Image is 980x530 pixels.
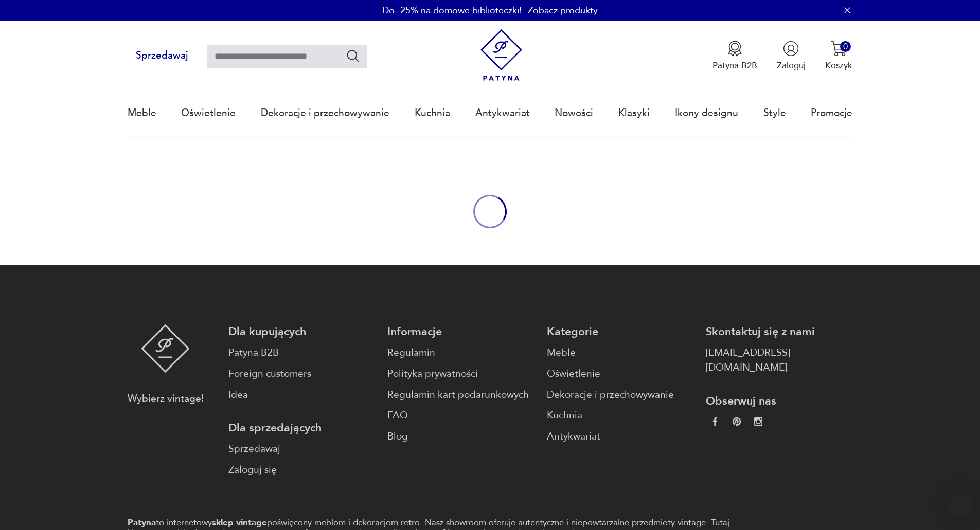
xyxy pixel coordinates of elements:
a: Regulamin kart podarunkowych [387,388,534,403]
a: Sprzedawaj [228,442,375,456]
p: Skontaktuj się z nami [706,324,852,339]
img: 37d27d81a828e637adc9f9cb2e3d3a8a.webp [733,417,741,426]
a: Oświetlenie [547,367,693,381]
a: Dekoracje i przechowywanie [547,388,693,403]
img: Patyna - sklep z meblami i dekoracjami vintage [141,324,190,373]
p: Koszyk [825,60,852,71]
p: Dla sprzedających [228,421,375,435]
a: Meble [547,345,693,360]
a: Sprzedawaj [128,52,197,61]
a: Polityka prywatności [387,367,534,381]
a: [EMAIL_ADDRESS][DOMAIN_NAME] [706,345,852,375]
a: Antykwariat [547,429,693,444]
button: Szukaj [346,48,361,63]
strong: sklep vintage [212,517,267,528]
button: Zaloguj [777,41,806,71]
a: Foreign customers [228,367,375,381]
p: Informacje [387,324,534,339]
a: Blog [387,429,534,444]
div: 0 [840,41,851,52]
a: Nowości [555,89,593,137]
a: Zaloguj się [228,463,375,478]
img: Ikona koszyka [831,41,847,57]
a: Oświetlenie [181,89,236,137]
p: Do -25% na domowe biblioteczki! [382,4,522,17]
img: Patyna - sklep z meblami i dekoracjami vintage [475,29,527,81]
p: Kategorie [547,324,693,339]
p: Zaloguj [777,60,806,71]
img: da9060093f698e4c3cedc1453eec5031.webp [711,417,719,426]
a: Klasyki [618,89,650,137]
a: Ikona medaluPatyna B2B [712,41,757,71]
p: Wybierz vintage! [128,392,204,407]
img: c2fd9cf7f39615d9d6839a72ae8e59e5.webp [754,417,762,426]
a: Style [763,89,786,137]
button: 0Koszyk [825,41,852,71]
a: Idea [228,388,375,403]
a: FAQ [387,408,534,423]
p: Dla kupujących [228,324,375,339]
a: Dekoracje i przechowywanie [261,89,389,137]
a: Kuchnia [547,408,693,423]
img: Ikona medalu [727,41,743,57]
img: Ikonka użytkownika [783,41,799,57]
a: Patyna B2B [228,345,375,360]
a: Kuchnia [415,89,450,137]
strong: Patyna [128,517,156,528]
a: Zobacz produkty [528,4,598,17]
a: Ikony designu [675,89,738,137]
a: Regulamin [387,345,534,360]
a: Promocje [811,89,852,137]
button: Sprzedawaj [128,45,197,67]
p: Obserwuj nas [706,394,852,409]
button: Patyna B2B [712,41,757,71]
p: Patyna B2B [712,60,757,71]
a: Meble [128,89,156,137]
a: Antykwariat [475,89,530,137]
iframe: Smartsupp widget button [945,489,974,518]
